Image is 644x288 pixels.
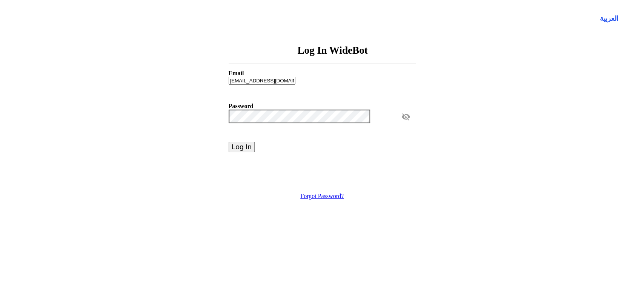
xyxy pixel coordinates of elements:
button: العربية [600,14,618,23]
input: Enter your email here... [229,77,295,85]
a: Switch language [595,9,623,28]
label: Password [229,103,416,110]
button: Log In [229,142,255,152]
label: Email [229,70,416,77]
p: Log In WideBot [297,43,367,57]
a: Forgot Password? [300,193,344,199]
span: visibility_off [401,110,416,124]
